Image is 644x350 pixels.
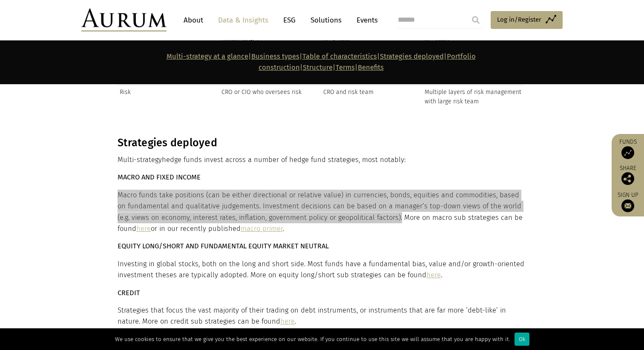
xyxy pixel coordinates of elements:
strong: MACRO AND FIXED INCOME [118,173,201,181]
a: here [280,317,295,325]
a: here [426,271,441,279]
strong: EQUITY LONG/SHORT AND FUNDAMENTAL EQUITY MARKET NEUTRAL [118,242,329,250]
p: hedge funds invest across a number of hedge fund strategies, most notably: [118,154,524,165]
p: Strategies that focus the vast majority of their trading on debt instruments, or instruments that... [118,305,524,327]
a: Table of characteristics [302,52,377,60]
p: Investing in global stocks, both on the long and short side. Most funds have a fundamental bias, ... [118,259,524,281]
img: Share this post [621,172,634,185]
td: Multiple layers of risk management with large risk team [423,85,524,108]
td: Risk [118,85,219,108]
a: macro primer [241,225,283,233]
td: CRO or CIO who oversees risk [219,85,321,108]
a: About [179,12,207,28]
div: Ok [515,333,529,346]
img: Access Funds [621,146,634,159]
a: Structure [303,63,333,71]
h3: Strategies deployed [118,137,524,149]
p: Macro funds take positions (can be either directional or relative value) in currencies, bonds, eq... [118,190,524,235]
a: Business types [251,52,299,60]
a: Strategies deployed [380,52,444,60]
a: Events [352,12,378,28]
strong: | | | | | | [167,52,476,71]
a: Terms [336,63,355,71]
a: Benefits [358,63,384,71]
a: Data & Insights [214,12,273,28]
span: Multi-strategy [118,156,162,164]
a: Sign up [616,191,640,212]
img: Aurum [81,9,167,31]
strong: CREDIT [118,289,140,297]
span: Log in/Register [497,14,541,25]
div: Share [616,165,640,185]
a: Funds [616,138,640,159]
input: Submit [467,11,484,28]
td: CRO and risk team [321,85,423,108]
a: Multi-strategy at a glance [167,52,248,60]
a: Log in/Register [491,11,563,29]
a: here [136,225,151,233]
a: ESG [279,12,300,28]
img: Sign up to our newsletter [621,199,634,212]
a: Solutions [306,12,346,28]
strong: | [355,63,358,71]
